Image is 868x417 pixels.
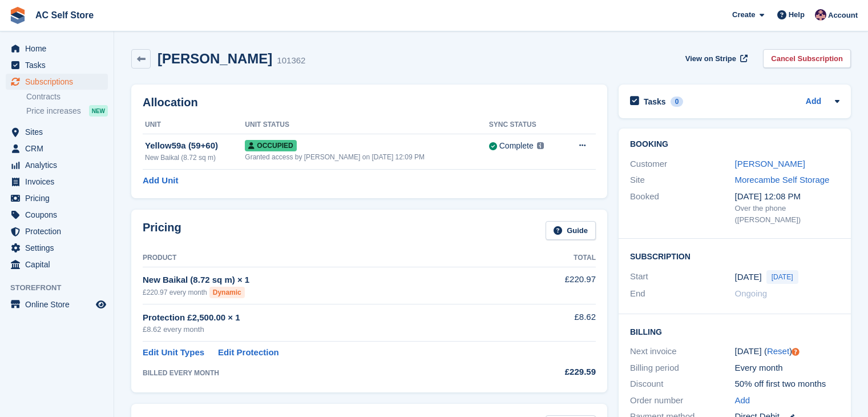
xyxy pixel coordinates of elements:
[630,270,735,284] div: Start
[512,249,596,267] th: Total
[630,158,735,171] div: Customer
[6,207,108,223] a: menu
[26,105,108,117] a: Price increases NEW
[25,223,94,239] span: Protection
[25,296,94,312] span: Online Store
[6,174,108,190] a: menu
[732,9,755,21] span: Create
[735,203,840,225] div: Over the phone ([PERSON_NAME])
[143,174,178,187] a: Add Unit
[735,288,768,298] span: Ongoing
[25,207,94,223] span: Coupons
[25,124,94,140] span: Sites
[735,271,762,284] time: 2025-08-13 00:00:00 UTC
[6,41,108,57] a: menu
[630,140,839,149] h2: Booking
[6,74,108,90] a: menu
[6,141,108,157] a: menu
[143,324,512,335] div: £8.62 every month
[25,157,94,173] span: Analytics
[685,53,736,65] span: View on Stripe
[6,240,108,256] a: menu
[143,96,596,109] h2: Allocation
[245,152,488,162] div: Granted access by [PERSON_NAME] on [DATE] 12:09 PM
[143,249,512,267] th: Product
[630,174,735,187] div: Site
[630,345,735,358] div: Next invoice
[537,142,544,149] img: icon-info-grey-7440780725fd019a000dd9b08b2336e03edf1995a4989e88bcd33f0948082b44.svg
[31,6,98,25] a: AC Self Store
[143,116,245,134] th: Unit
[644,97,666,107] h2: Tasks
[6,256,108,272] a: menu
[735,175,830,185] a: Morecambe Self Storage
[630,326,839,337] h2: Billing
[735,190,840,203] div: [DATE] 12:08 PM
[143,274,512,287] div: New Baikal (8.72 sq m) × 1
[763,49,851,68] a: Cancel Subscription
[735,159,805,169] a: [PERSON_NAME]
[94,298,108,311] a: Preview store
[6,57,108,73] a: menu
[25,174,94,190] span: Invoices
[245,140,296,151] span: Occupied
[735,345,840,358] div: [DATE] ( )
[512,366,596,379] div: £229.59
[89,105,108,117] div: NEW
[25,41,94,57] span: Home
[766,270,798,284] span: [DATE]
[630,250,839,262] h2: Subscription
[143,311,512,324] div: Protection £2,500.00 × 1
[25,74,94,90] span: Subscriptions
[671,97,684,107] div: 0
[512,267,596,304] td: £220.97
[26,106,81,117] span: Price increases
[143,221,181,240] h2: Pricing
[26,91,108,102] a: Contracts
[25,57,94,73] span: Tasks
[25,240,94,256] span: Settings
[9,7,26,24] img: stora-icon-8386f47178a22dfd0bd8f6a31ec36ba5ce8667c1dd55bd0f319d3a0aa187defe.svg
[630,378,735,391] div: Discount
[735,394,750,407] a: Add
[277,54,305,67] div: 101362
[767,346,789,356] a: Reset
[25,141,94,157] span: CRM
[828,10,858,21] span: Account
[143,287,512,298] div: £220.97 every month
[630,362,735,375] div: Billing period
[735,362,840,375] div: Every month
[143,346,204,359] a: Edit Unit Types
[6,190,108,206] a: menu
[25,190,94,206] span: Pricing
[245,116,488,134] th: Unit Status
[735,378,840,391] div: 50% off first two months
[546,221,596,240] a: Guide
[790,347,801,357] div: Tooltip anchor
[630,287,735,300] div: End
[218,346,279,359] a: Edit Protection
[145,153,245,163] div: New Baikal (8.72 sq m)
[6,157,108,173] a: menu
[789,9,805,21] span: Help
[143,368,512,378] div: BILLED EVERY MONTH
[499,140,534,152] div: Complete
[6,124,108,140] a: menu
[158,51,272,66] h2: [PERSON_NAME]
[209,287,245,298] div: Dynamic
[6,296,108,312] a: menu
[512,304,596,342] td: £8.62
[25,256,94,272] span: Capital
[489,116,563,134] th: Sync Status
[145,139,245,153] div: Yellow59a (59+60)
[806,95,821,109] a: Add
[6,223,108,239] a: menu
[815,9,826,21] img: Ted Cox
[630,190,735,226] div: Booked
[681,49,750,68] a: View on Stripe
[10,282,114,294] span: Storefront
[630,394,735,407] div: Order number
